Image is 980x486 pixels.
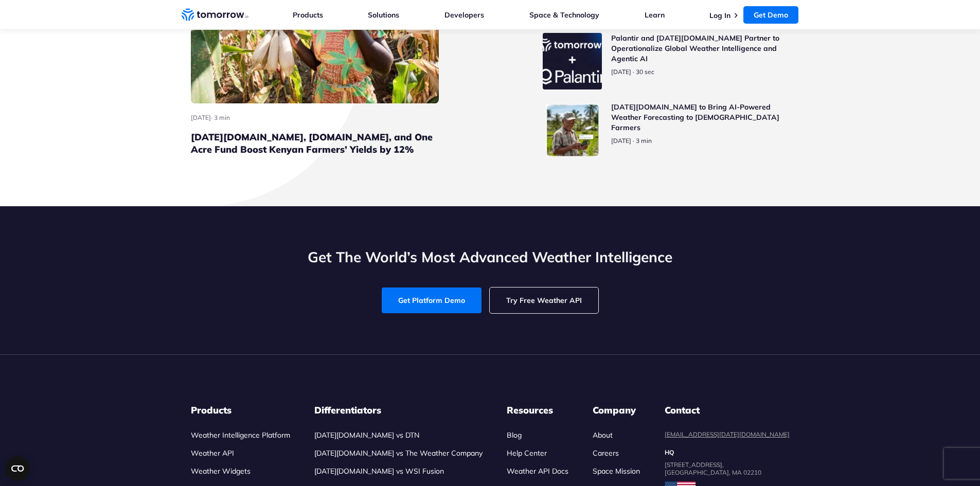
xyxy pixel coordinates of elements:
[529,10,599,20] a: Space & Technology
[633,68,634,76] span: ·
[191,404,290,417] h3: Products
[507,466,568,476] a: Weather API Docs
[507,404,568,417] h3: Resources
[611,137,631,145] span: publish date
[636,68,654,76] span: Estimated reading time
[645,10,665,20] a: Learn
[507,448,547,458] a: Help Center
[382,287,482,313] a: Get Platform Demo
[182,7,248,23] a: Home link
[314,404,483,417] h3: Differentiators
[191,131,439,156] h3: [DATE][DOMAIN_NAME], [DOMAIN_NAME], and One Acre Fund Boost Kenyan Farmers’ Yields by 12%
[507,430,522,440] a: Blog
[593,430,613,440] a: About
[191,114,211,121] span: publish date
[665,430,790,438] a: [EMAIL_ADDRESS][DATE][DOMAIN_NAME]
[636,137,652,145] span: Estimated reading time
[665,404,790,476] dl: contact details
[611,33,790,64] h3: Palantir and [DATE][DOMAIN_NAME] Partner to Operationalize Global Weather Intelligence and Agenti...
[611,102,790,133] h3: [DATE][DOMAIN_NAME] to Bring AI-Powered Weather Forecasting to [DEMOGRAPHIC_DATA] Farmers
[211,114,212,121] span: ·
[665,448,790,457] dt: HQ
[633,137,634,145] span: ·
[665,404,790,417] dt: Contact
[182,247,799,267] h2: Get The World’s Most Advanced Weather Intelligence
[593,448,619,458] a: Careers
[191,448,234,458] a: Weather API
[444,10,484,20] a: Developers
[368,10,399,20] a: Solutions
[543,102,790,158] a: Read Tomorrow.io to Bring AI-Powered Weather Forecasting to Filipino Farmers
[314,466,444,476] a: [DATE][DOMAIN_NAME] vs WSI Fusion
[490,287,598,313] a: Try Free Weather API
[314,430,419,440] a: [DATE][DOMAIN_NAME] vs DTN
[593,404,640,417] h3: Company
[593,466,640,476] a: Space Mission
[191,466,251,476] a: Weather Widgets
[5,456,30,481] button: Open CMP widget
[293,10,323,20] a: Products
[611,68,631,76] span: publish date
[543,33,790,89] a: Read Palantir and Tomorrow.io Partner to Operationalize Global Weather Intelligence and Agentic AI
[743,6,798,24] a: Get Demo
[214,114,230,121] span: Estimated reading time
[709,11,730,20] a: Log In
[191,430,290,440] a: Weather Intelligence Platform
[314,448,483,458] a: [DATE][DOMAIN_NAME] vs The Weather Company
[665,461,790,476] dd: [STREET_ADDRESS], [GEOGRAPHIC_DATA], MA 02210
